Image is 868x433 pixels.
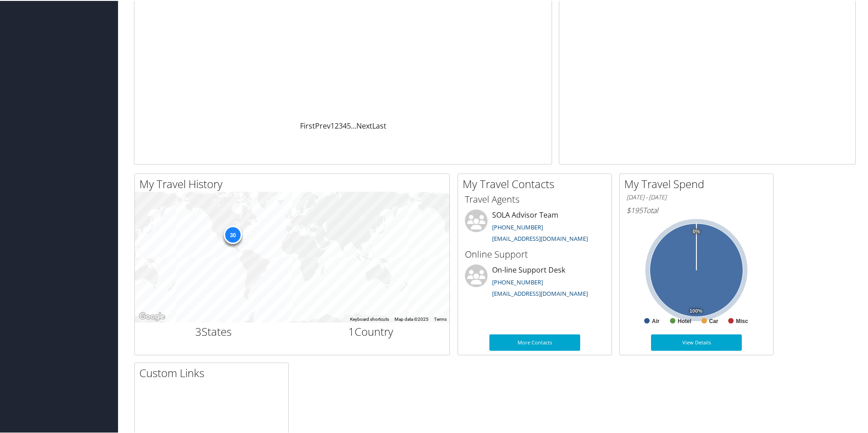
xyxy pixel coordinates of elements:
h3: Travel Agents [465,192,605,205]
h2: Custom Links [139,364,288,380]
a: [PHONE_NUMBER] [492,222,543,230]
tspan: 100% [690,308,702,313]
a: [EMAIL_ADDRESS][DOMAIN_NAME] [492,289,588,297]
li: On-line Support Desk [460,264,609,301]
a: Open this area in Google Maps (opens a new window) [137,310,167,322]
span: … [351,120,356,130]
h3: Online Support [465,247,605,260]
a: 5 [347,120,351,130]
h2: States [142,323,286,338]
a: Last [372,120,386,130]
h6: [DATE] - [DATE] [626,192,766,201]
a: Prev [315,120,330,130]
text: Air [652,317,660,324]
div: 30 [224,225,242,243]
a: 1 [330,120,335,130]
tspan: 0% [693,228,700,234]
span: 1 [348,323,355,338]
a: [EMAIL_ADDRESS][DOMAIN_NAME] [492,234,588,242]
span: $195 [626,204,643,214]
span: Map data ©2025 [395,316,429,321]
h2: My Travel History [139,175,449,191]
text: Hotel [678,317,691,324]
a: First [300,120,315,130]
text: Car [709,317,718,324]
a: View Details [651,333,742,350]
h2: My Travel Spend [624,175,773,191]
a: Terms (opens in new tab) [434,316,447,321]
h6: Total [626,204,766,214]
a: More Contacts [489,333,580,350]
h2: My Travel Contacts [463,175,612,191]
a: [PHONE_NUMBER] [492,277,543,285]
span: 3 [195,323,202,338]
a: 3 [339,120,343,130]
text: Misc [736,317,748,324]
img: Google [137,310,167,322]
h2: Country [299,323,443,338]
a: 4 [343,120,347,130]
li: SOLA Advisor Team [460,209,609,246]
a: Next [356,120,372,130]
a: 2 [335,120,339,130]
button: Keyboard shortcuts [350,315,389,322]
